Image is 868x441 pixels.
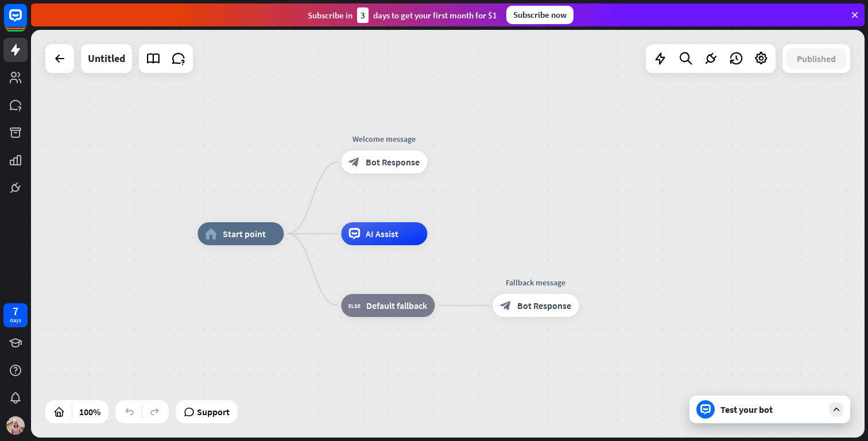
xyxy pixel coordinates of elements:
div: Welcome message [332,133,436,145]
div: days [10,316,21,324]
span: Support [197,403,230,421]
span: Start point [223,228,266,239]
button: Published [786,48,846,69]
i: block_bot_response [500,300,511,311]
div: 7 [13,306,18,316]
i: home_2 [205,228,217,239]
span: Default fallback [366,300,427,311]
a: 7 days [3,303,28,327]
span: Bot Response [366,156,420,168]
div: Untitled [88,44,125,73]
div: 100% [76,403,104,421]
div: Test your bot [720,404,824,415]
i: block_fallback [348,300,361,311]
div: Subscribe in days to get your first month for $1 [308,7,497,23]
div: Fallback message [484,277,587,288]
div: 3 [357,7,369,23]
div: Subscribe now [506,6,573,24]
span: AI Assist [366,228,398,239]
button: Open LiveChat chat widget [9,5,44,39]
span: Bot Response [517,300,571,311]
i: block_bot_response [348,156,360,168]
